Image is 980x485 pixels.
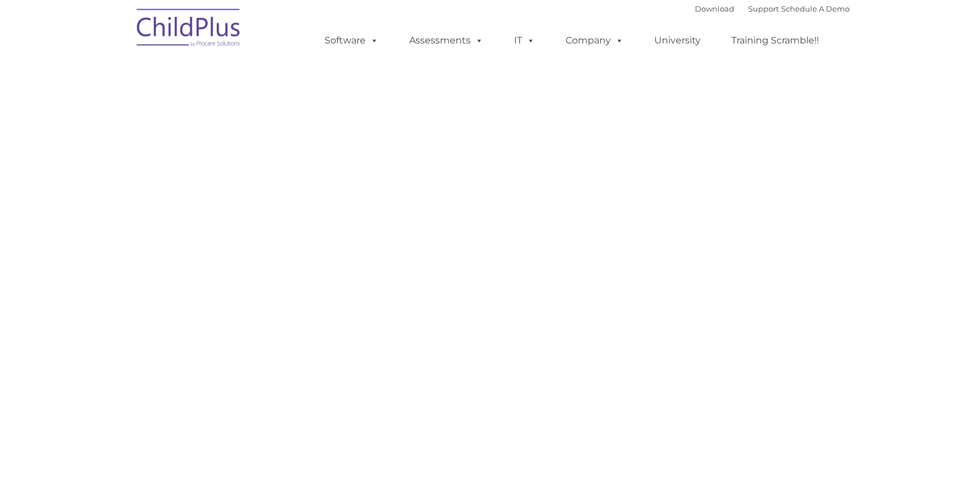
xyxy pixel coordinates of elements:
[695,4,850,13] font: |
[554,29,635,52] a: Company
[131,1,247,59] img: ChildPlus by Procare Solutions
[313,29,390,52] a: Software
[398,29,495,52] a: Assessments
[720,29,830,52] a: Training Scramble!!
[781,4,850,13] a: Schedule A Demo
[502,29,547,52] a: IT
[748,4,779,13] a: Support
[695,4,734,13] a: Download
[643,29,712,52] a: University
